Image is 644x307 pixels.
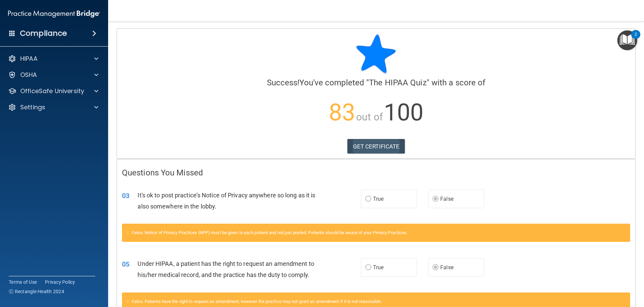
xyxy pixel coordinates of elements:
input: True [365,197,371,202]
a: OSHA [8,71,98,79]
h4: Questions You Missed [122,168,630,177]
span: True [373,264,383,271]
span: 05 [122,260,129,268]
span: False. Patients have the right to request an amendment, however the practice may not grant an ame... [132,299,382,304]
iframe: Drift Widget Chat Controller [610,260,636,286]
a: Terms of Use [9,279,37,285]
span: False [440,264,453,271]
h4: You've completed " " with a score of [122,78,630,87]
p: OfficeSafe University [20,87,84,95]
div: 2 [635,34,637,43]
span: False [440,196,453,202]
span: 83 [329,99,355,126]
span: True [373,196,383,202]
img: blue-star-rounded.9d042014.png [356,34,396,74]
span: 100 [384,99,423,126]
a: HIPAA [8,55,98,63]
a: Settings [8,103,98,111]
span: 03 [122,192,129,200]
span: False. Notice of Privacy Practices (NPP) must be given to each patient and not just posted. Patie... [132,230,407,235]
span: It's ok to post practice’s Notice of Privacy anywhere so long as it is also somewhere in the lobby. [138,192,315,210]
a: Privacy Policy [45,279,75,285]
p: OSHA [20,71,37,79]
a: OfficeSafe University [8,87,98,95]
a: GET CERTIFICATE [347,139,405,154]
span: The HIPAA Quiz [369,78,426,87]
img: PMB logo [8,7,100,21]
span: Success! [267,78,300,87]
input: False [432,197,439,202]
p: Settings [20,103,45,111]
span: Under HIPAA, a patient has the right to request an amendment to his/her medical record, and the p... [138,260,314,278]
input: False [432,265,439,270]
span: Ⓒ Rectangle Health 2024 [9,288,64,295]
span: out of [356,111,383,123]
p: HIPAA [20,55,38,63]
h4: Compliance [20,29,67,38]
button: Open Resource Center, 2 new notifications [617,30,637,50]
input: True [365,265,371,270]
